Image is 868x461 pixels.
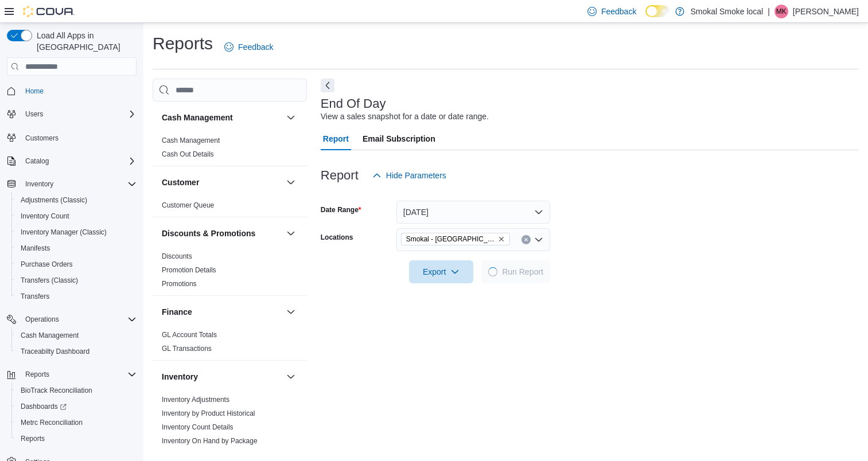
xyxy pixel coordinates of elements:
[502,266,543,278] span: Run Report
[21,84,48,98] a: Home
[21,276,78,285] span: Transfers (Classic)
[406,233,496,245] span: Smokal - [GEOGRAPHIC_DATA]
[2,83,141,99] button: Home
[162,371,282,382] button: Inventory
[16,274,137,287] span: Transfers (Classic)
[11,382,141,399] button: BioTrack Reconciliation
[16,290,137,303] span: Transfers
[11,415,141,431] button: Metrc Reconciliation
[16,400,137,413] span: Dashboards
[645,17,646,18] span: Dark Mode
[498,236,505,243] button: Remove Smokal - Socorro from selection in this group
[162,252,192,260] a: Discounts
[16,225,137,239] span: Inventory Manager (Classic)
[162,345,212,353] a: GL Transactions
[162,265,216,275] span: Promotion Details
[16,400,71,413] a: Dashboards
[21,292,49,301] span: Transfers
[21,177,58,191] button: Inventory
[368,164,451,187] button: Hide Parameters
[16,432,137,446] span: Reports
[776,5,787,18] span: MK
[162,177,282,188] button: Customer
[2,366,141,382] button: Reports
[21,402,67,411] span: Dashboards
[32,30,137,53] span: Load All Apps in [GEOGRAPHIC_DATA]
[21,368,137,381] span: Reports
[25,179,53,189] span: Inventory
[284,370,298,384] button: Inventory
[162,331,217,339] a: GL Account Totals
[162,112,282,123] button: Cash Management
[793,5,859,18] p: [PERSON_NAME]
[162,252,192,261] span: Discounts
[416,260,466,283] span: Export
[162,306,282,318] button: Finance
[23,6,75,17] img: Cova
[21,131,63,145] a: Customers
[321,169,359,182] h3: Report
[16,209,74,223] a: Inventory Count
[162,409,255,417] a: Inventory by Product Historical
[162,371,198,382] h3: Inventory
[21,107,48,121] button: Users
[21,130,137,144] span: Customers
[11,343,141,360] button: Traceabilty Dashboard
[16,257,77,271] a: Purchase Orders
[153,249,307,295] div: Discounts & Promotions
[21,331,79,340] span: Cash Management
[601,6,636,17] span: Feedback
[162,423,233,432] span: Inventory Count Details
[162,306,192,318] h3: Finance
[363,127,435,150] span: Email Subscription
[645,5,670,17] input: Dark Mode
[409,260,473,283] button: Export
[284,226,298,240] button: Discounts & Promotions
[16,193,137,207] span: Adjustments (Classic)
[11,192,141,208] button: Adjustments (Classic)
[162,280,197,288] a: Promotions
[11,272,141,288] button: Transfers (Classic)
[11,431,141,447] button: Reports
[16,274,83,287] a: Transfers (Classic)
[690,5,763,18] p: Smokal Smoke local
[162,136,220,144] a: Cash Management
[321,111,489,123] div: View a sales snapshot for a date or date range.
[16,329,83,342] a: Cash Management
[396,201,550,224] button: [DATE]
[481,260,550,283] button: LoadingRun Report
[321,205,361,214] label: Date Range
[16,329,137,342] span: Cash Management
[2,106,141,122] button: Users
[11,208,141,224] button: Inventory Count
[11,256,141,272] button: Purchase Orders
[16,345,137,358] span: Traceabilty Dashboard
[21,244,50,253] span: Manifests
[2,311,141,327] button: Operations
[153,134,307,166] div: Cash Management
[153,32,213,55] h1: Reports
[153,198,307,217] div: Customer
[16,384,97,397] a: BioTrack Reconciliation
[21,196,87,205] span: Adjustments (Classic)
[774,5,788,18] div: Mike Kennedy
[162,344,212,353] span: GL Transactions
[11,399,141,415] a: Dashboards
[21,347,89,356] span: Traceabilty Dashboard
[162,279,197,288] span: Promotions
[16,290,54,303] a: Transfers
[25,370,49,379] span: Reports
[16,345,94,358] a: Traceabilty Dashboard
[11,288,141,304] button: Transfers
[162,437,258,445] a: Inventory On Hand by Package
[162,266,216,274] a: Promotion Details
[323,127,349,150] span: Report
[21,434,45,443] span: Reports
[162,330,217,339] span: GL Account Totals
[25,315,59,324] span: Operations
[16,241,137,255] span: Manifests
[486,265,499,278] span: Loading
[321,79,334,92] button: Next
[162,150,214,159] span: Cash Out Details
[16,384,137,397] span: BioTrack Reconciliation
